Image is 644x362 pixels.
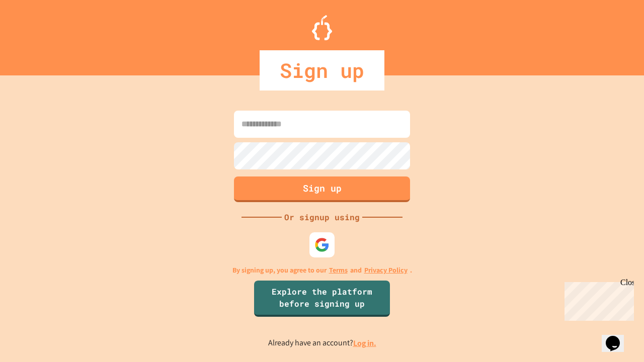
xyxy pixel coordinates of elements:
[232,265,412,276] p: By signing up, you agree to our and .
[282,211,362,223] div: Or signup using
[329,265,348,276] a: Terms
[268,337,376,349] p: Already have an account?
[364,265,408,276] a: Privacy Policy
[314,237,330,252] img: google-icon.svg
[254,281,390,317] a: Explore the platform before signing up
[312,15,332,40] img: Logo.svg
[353,338,376,348] a: Log in.
[234,176,410,202] button: Sign up
[602,322,634,352] iframe: chat widget
[260,50,384,90] div: Sign up
[560,278,634,321] iframe: chat widget
[4,4,69,64] div: Chat with us now!Close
